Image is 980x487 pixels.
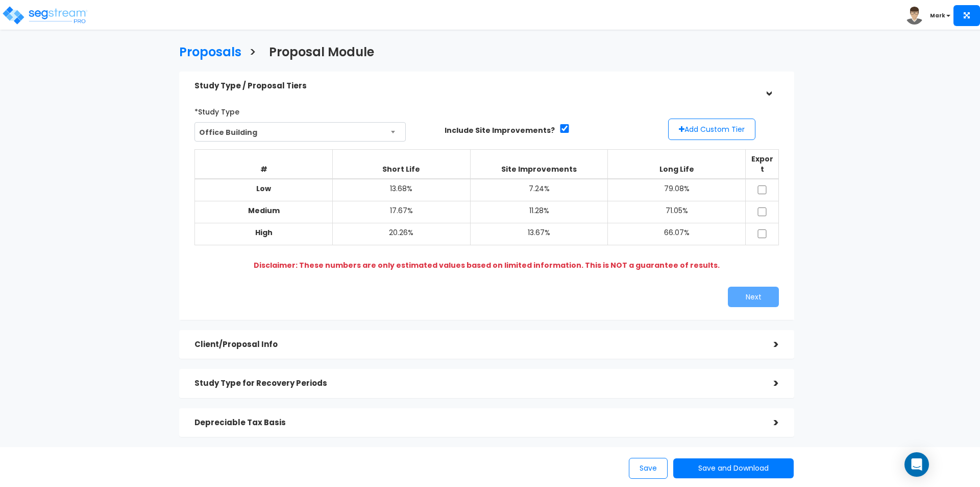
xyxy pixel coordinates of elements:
td: 71.05% [608,201,746,223]
td: 20.26% [332,223,470,245]
td: 11.28% [470,201,608,223]
td: 79.08% [608,179,746,201]
div: > [758,415,779,431]
a: Proposal Module [261,35,374,66]
img: avatar.png [905,7,923,25]
b: Mark [930,12,945,19]
div: Open Intercom Messenger [904,452,929,477]
td: 17.67% [332,201,470,223]
button: Add Custom Tier [668,119,755,140]
div: > [758,376,779,391]
h5: Depreciable Tax Basis [194,419,758,427]
div: > [758,337,779,353]
td: 66.07% [608,223,746,245]
th: # [195,149,333,179]
th: Short Life [332,149,470,179]
h3: Proposals [179,45,241,61]
span: Office Building [195,123,405,142]
b: Low [256,183,271,194]
span: Office Building [194,122,406,142]
th: Export [746,149,779,179]
button: Save [629,458,668,479]
button: Next [728,287,779,307]
b: Medium [248,205,280,216]
td: 13.68% [332,179,470,201]
h3: > [249,45,256,61]
img: logo_pro_r.png [2,5,88,26]
h5: Client/Proposal Info [194,340,758,349]
div: > [761,76,776,97]
td: 7.24% [470,179,608,201]
th: Long Life [608,149,746,179]
label: Include Site Improvements? [445,125,555,135]
b: High [255,227,273,238]
h3: Proposal Module [269,45,374,61]
b: Disclaimer: These numbers are only estimated values based on limited information. This is NOT a g... [254,260,720,270]
h5: Study Type / Proposal Tiers [194,82,758,90]
a: Proposals [171,35,241,66]
button: Save and Download [673,458,794,478]
label: *Study Type [194,103,239,117]
h5: Study Type for Recovery Periods [194,379,758,388]
td: 13.67% [470,223,608,245]
th: Site Improvements [470,149,608,179]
